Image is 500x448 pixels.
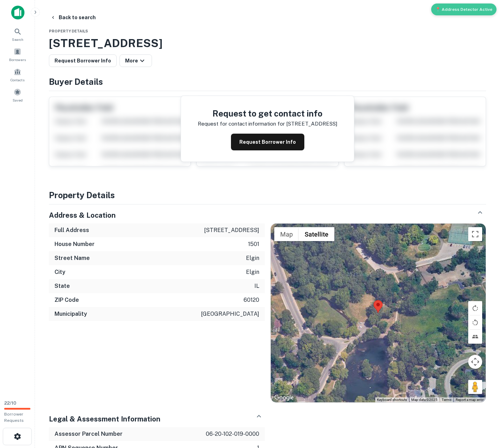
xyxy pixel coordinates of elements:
[55,282,70,290] h6: State
[442,398,451,402] a: Terms
[273,393,296,402] img: Google
[468,355,482,369] button: Map camera controls
[456,398,484,402] a: Report a map error
[254,282,259,290] p: il
[4,412,24,423] span: Borrower Requests
[55,226,89,234] h6: Full Address
[204,226,259,234] p: [STREET_ADDRESS]
[55,296,79,304] h6: ZIP Code
[244,296,259,304] p: 60120
[119,54,152,67] button: More
[286,120,337,128] p: [STREET_ADDRESS]
[49,210,116,221] h5: Address & Location
[55,310,87,318] h6: Municipality
[246,268,259,276] p: elgin
[431,3,497,15] div: 📍 Address Detector Active
[465,392,500,426] iframe: Chat Widget
[49,414,160,424] h5: Legal & Assessment Information
[201,310,259,318] p: [GEOGRAPHIC_DATA]
[2,65,33,84] a: Contacts
[377,397,407,402] button: Keyboard shortcuts
[206,430,259,438] p: 06-20-102-019-0000
[55,254,90,262] h6: Street Name
[468,227,482,241] button: Toggle fullscreen view
[273,393,296,402] a: Open this area in Google Maps (opens a new window)
[10,77,24,83] span: Contacts
[55,240,95,248] h6: House Number
[12,37,23,42] span: Search
[2,25,33,44] a: Search
[4,401,16,406] span: 22 / 10
[299,227,334,241] button: Show satellite imagery
[13,97,23,103] span: Saved
[274,227,299,241] button: Show street map
[468,315,482,329] button: Rotate map counterclockwise
[198,120,285,128] p: Request for contact information for
[2,85,33,104] a: Saved
[48,11,99,24] button: Back to search
[49,189,486,201] h4: Property Details
[49,29,88,33] span: Property Details
[411,398,437,402] span: Map data ©2025
[468,330,482,344] button: Tilt map
[2,45,33,64] a: Borrowers
[11,6,24,20] img: capitalize-icon.png
[198,107,337,120] h4: Request to get contact info
[55,430,123,438] h6: Assessor Parcel Number
[248,240,259,248] p: 1501
[55,268,65,276] h6: City
[49,75,486,88] h4: Buyer Details
[9,57,26,62] span: Borrowers
[231,134,304,150] button: Request Borrower Info
[468,301,482,315] button: Rotate map clockwise
[49,54,117,67] button: Request Borrower Info
[246,254,259,262] p: elgin
[468,380,482,394] button: Drag Pegman onto the map to open Street View
[49,35,486,52] h3: [STREET_ADDRESS]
